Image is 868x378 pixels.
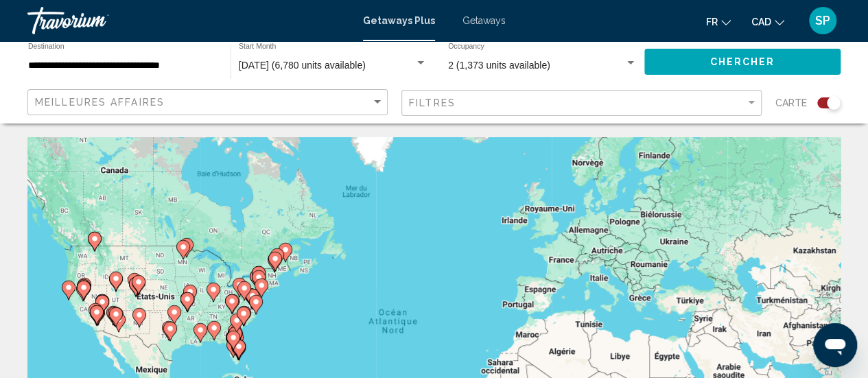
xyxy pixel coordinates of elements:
[751,12,784,32] button: Change currency
[409,97,456,108] span: Filtres
[35,97,384,108] mat-select: Sort by
[239,60,366,71] span: [DATE] (6,780 units available)
[709,57,775,68] span: Chercher
[813,323,857,367] iframe: Bouton de lancement de la fenêtre de messagerie
[644,49,841,74] button: Chercher
[815,14,830,27] span: SP
[448,60,550,71] span: 2 (1,373 units available)
[775,93,807,113] span: Carte
[363,15,435,26] a: Getaways Plus
[751,16,771,27] span: CAD
[462,15,506,26] a: Getaways
[706,16,718,27] span: fr
[805,6,841,35] button: User Menu
[401,89,762,117] button: Filter
[35,97,165,108] span: Meilleures affaires
[27,7,349,34] a: Travorium
[706,12,731,32] button: Change language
